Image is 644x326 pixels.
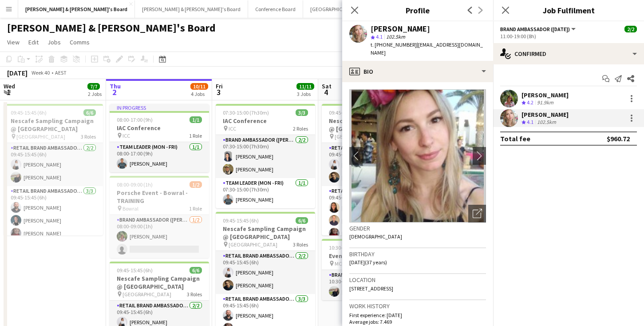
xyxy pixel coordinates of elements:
span: 3 Roles [81,133,96,140]
div: 2 Jobs [88,91,102,97]
h1: [PERSON_NAME] & [PERSON_NAME]'s Board [7,21,216,35]
app-card-role: RETAIL Brand Ambassador (Mon - Fri)2/209:45-15:45 (6h)[PERSON_NAME][PERSON_NAME] [4,143,103,186]
button: Brand Ambassador ([DATE]) [500,26,577,32]
span: 3/3 [296,109,308,116]
div: 102.5km [535,119,558,126]
h3: Job Fulfilment [493,4,644,16]
span: 4.2 [527,99,533,106]
div: 91.9km [535,99,555,107]
h3: Work history [349,302,486,310]
span: 4.1 [376,33,383,40]
span: 2/2 [624,26,637,32]
div: Open photos pop-in [468,205,486,223]
span: 07:30-15:00 (7h30m) [223,109,269,116]
span: 2 [108,87,121,97]
span: 09:45-15:45 (6h) [329,109,365,116]
span: 1 Role [189,132,202,139]
span: t. [PHONE_NUMBER] [371,41,417,48]
h3: Porsche Event - Bowral - TRAINING [110,189,209,205]
span: 09:45-15:45 (6h) [223,217,259,224]
app-job-card: 08:00-09:00 (1h)1/2Porsche Event - Bowral - TRAINING Bowral1 RoleBrand Ambassador ([PERSON_NAME])... [110,176,209,258]
span: [DATE] (37 years) [349,259,387,266]
app-card-role: RETAIL Brand Ambassador (Mon - Fri)3/309:45-15:45 (6h)[PERSON_NAME][PERSON_NAME][PERSON_NAME] [4,186,103,242]
span: Thu [110,82,121,90]
span: 3 Roles [187,291,202,298]
h3: Nescafe Sampling Campaign @ [GEOGRAPHIC_DATA] [4,117,103,133]
div: 11:00-19:00 (8h) [500,33,637,40]
span: [GEOGRAPHIC_DATA] [16,133,65,140]
span: 4 [320,87,332,97]
app-card-role: Brand Ambassador ([PERSON_NAME])1/208:00-09:00 (1h)[PERSON_NAME] [110,215,209,258]
app-job-card: 10:30-15:30 (5h)1/1Event Assistance MCEC1 RoleBrand Ambassador ([DATE])1/110:30-15:30 (5h)[PERSON... [322,239,421,300]
app-card-role: RETAIL Brand Ambassador ([DATE])2/209:45-15:45 (6h)[PERSON_NAME][PERSON_NAME] [322,143,421,186]
app-card-role: RETAIL Brand Ambassador (Mon - Fri)2/209:45-15:45 (6h)[PERSON_NAME][PERSON_NAME] [216,251,315,294]
span: 10/11 [190,83,208,90]
div: [DATE] [7,68,28,77]
span: 6/6 [83,109,96,116]
app-card-role: Team Leader (Mon - Fri)1/108:00-17:00 (9h)[PERSON_NAME] [110,142,209,172]
h3: Nescafe Sampling Campaign @ [GEOGRAPHIC_DATA] [216,225,315,241]
div: $960.72 [607,134,630,143]
span: Sat [322,82,332,90]
h3: Nescafe Sampling Campaign @ [GEOGRAPHIC_DATA] [110,274,209,290]
div: [PERSON_NAME] [371,25,430,33]
div: 09:45-15:45 (6h)6/6Nescafe Sampling Campaign @ [GEOGRAPHIC_DATA] [GEOGRAPHIC_DATA]3 RolesRETAIL B... [4,104,103,235]
span: [GEOGRAPHIC_DATA] [229,241,277,248]
h3: Nescafe Sampling Campaign @ [GEOGRAPHIC_DATA] [322,117,421,133]
app-card-role: Brand Ambassador ([DATE])1/110:30-15:30 (5h)[PERSON_NAME] [322,270,421,300]
span: Fri [216,82,223,90]
span: Week 40 [29,69,51,76]
a: Comms [66,36,93,48]
div: Confirmed [493,43,644,64]
button: Conference Board [248,0,303,18]
h3: Event Assistance [322,252,421,260]
app-job-card: 07:30-15:00 (7h30m)3/3IAC Conference ICC2 RolesBrand Ambassador ([PERSON_NAME])2/207:30-15:00 (7h... [216,104,315,208]
button: [PERSON_NAME] & [PERSON_NAME]'s Board [135,0,248,18]
span: 1 [2,87,15,97]
span: 4.1 [527,119,533,125]
div: Bio [342,61,493,82]
p: Average jobs: 7.469 [349,318,486,325]
app-card-role: Team Leader (Mon - Fri)1/107:30-15:00 (7h30m)[PERSON_NAME] [216,178,315,208]
span: | [EMAIL_ADDRESS][DOMAIN_NAME] [371,41,483,56]
span: ICC [122,132,130,139]
span: Jobs [47,38,61,46]
span: Brand Ambassador (Sunday) [500,26,570,32]
a: View [4,36,23,48]
div: AEST [55,69,67,76]
img: Crew avatar or photo [349,89,486,223]
div: 3 Jobs [297,91,314,97]
app-job-card: In progress08:00-17:00 (9h)1/1IAC Conference ICC1 RoleTeam Leader (Mon - Fri)1/108:00-17:00 (9h)[... [110,104,209,172]
button: [GEOGRAPHIC_DATA] [303,0,367,18]
h3: Profile [342,4,493,16]
span: Wed [4,82,15,90]
div: Total fee [500,134,530,143]
app-card-role: RETAIL Brand Ambassador ([DATE])3/309:45-15:45 (6h)[PERSON_NAME][PERSON_NAME][PERSON_NAME] [322,186,421,242]
span: 10:30-15:30 (5h) [329,244,365,251]
div: 4 Jobs [191,91,208,97]
span: 102.5km [384,33,407,40]
p: First experience: [DATE] [349,312,486,318]
span: [STREET_ADDRESS] [349,285,393,292]
span: 3 Roles [293,241,308,248]
h3: IAC Conference [110,124,209,132]
span: [GEOGRAPHIC_DATA] [122,291,171,298]
span: 09:45-15:45 (6h) [11,109,47,116]
span: 1 Role [189,205,202,212]
span: 11/11 [296,83,314,90]
span: Comms [70,38,90,46]
app-job-card: 09:45-15:45 (6h)6/6Nescafe Sampling Campaign @ [GEOGRAPHIC_DATA] [GEOGRAPHIC_DATA]3 RolesRETAIL B... [322,104,421,235]
span: 6/6 [190,267,202,274]
a: Jobs [44,36,64,48]
h3: Birthday [349,250,486,258]
app-card-role: Brand Ambassador ([PERSON_NAME])2/207:30-15:00 (7h30m)[PERSON_NAME][PERSON_NAME] [216,135,315,178]
h3: Location [349,276,486,284]
span: ICC [229,125,236,132]
div: In progress [110,104,209,111]
span: 6/6 [296,217,308,224]
span: MCEC [335,260,348,267]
